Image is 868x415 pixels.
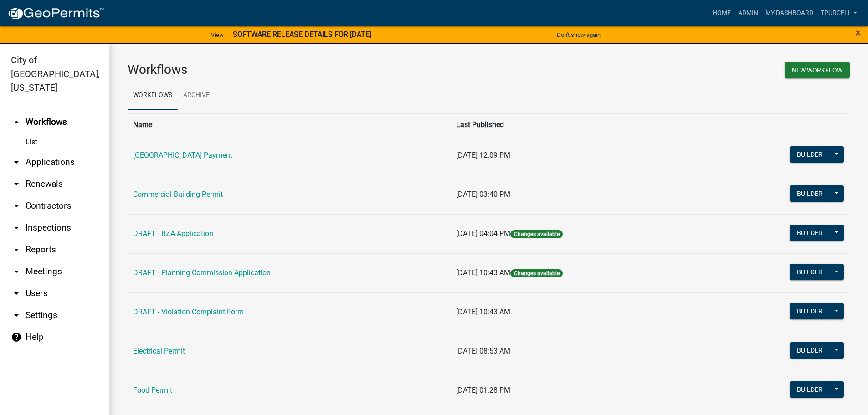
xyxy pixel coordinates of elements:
[709,5,734,22] a: Home
[133,386,172,395] a: Food Permit
[456,151,510,159] span: [DATE] 12:09 PM
[128,62,482,77] h3: Workflows
[133,229,213,238] a: DRAFT - BZA Application
[11,244,22,255] i: arrow_drop_down
[11,222,22,233] i: arrow_drop_down
[510,269,562,277] span: Changes available
[11,157,22,168] i: arrow_drop_down
[207,27,227,42] a: View
[451,113,706,136] th: Last Published
[11,200,22,211] i: arrow_drop_down
[233,30,371,39] strong: SOFTWARE RELEASE DETAILS FOR [DATE]
[133,268,271,277] a: DRAFT - Planning Commission Application
[456,190,510,199] span: [DATE] 03:40 PM
[855,27,861,38] button: Close
[790,342,830,359] button: Builder
[456,268,510,277] span: [DATE] 10:43 AM
[817,5,861,22] a: Tpurcell
[11,332,22,343] i: help
[133,307,244,316] a: DRAFT - Violation Complaint Form
[133,347,185,355] a: Electrical Permit
[11,117,22,128] i: arrow_drop_up
[855,26,861,39] span: ×
[734,5,762,22] a: Admin
[11,266,22,277] i: arrow_drop_down
[553,27,604,42] button: Don't show again
[790,264,830,280] button: Builder
[133,151,232,159] a: [GEOGRAPHIC_DATA] Payment
[790,381,830,398] button: Builder
[790,185,830,202] button: Builder
[790,303,830,319] button: Builder
[128,113,451,136] th: Name
[456,307,510,316] span: [DATE] 10:43 AM
[128,81,178,110] a: Workflows
[790,146,830,163] button: Builder
[790,225,830,241] button: Builder
[762,5,817,22] a: My Dashboard
[456,386,510,395] span: [DATE] 01:28 PM
[11,179,22,190] i: arrow_drop_down
[456,347,510,355] span: [DATE] 08:53 AM
[133,190,223,199] a: Commercial Building Permit
[178,81,215,110] a: Archive
[11,310,22,321] i: arrow_drop_down
[510,230,562,238] span: Changes available
[456,229,510,238] span: [DATE] 04:04 PM
[785,62,850,78] button: New Workflow
[11,288,22,299] i: arrow_drop_down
